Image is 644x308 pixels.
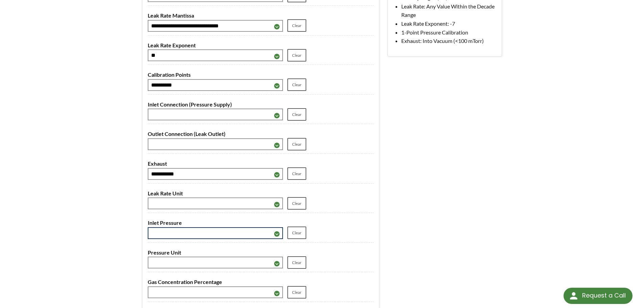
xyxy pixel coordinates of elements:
label: Leak Rate Mantissa [148,11,374,20]
label: Leak Rate Unit [148,189,374,198]
a: Clear [287,167,306,180]
a: Clear [287,19,306,32]
a: Clear [287,197,306,210]
label: Inlet Pressure [148,218,374,227]
label: Pressure Unit [148,248,374,257]
a: Clear [287,256,306,269]
div: Request a Call [582,288,626,303]
li: Leak Rate Exponent: -7 [401,19,496,28]
label: Exhaust [148,159,374,168]
li: 1-Point Pressure Calibration [401,28,496,37]
a: Clear [287,227,306,239]
a: Clear [287,108,306,121]
a: Clear [287,49,306,62]
a: Clear [287,138,306,150]
img: round button [568,290,579,301]
li: Exhaust: Into Vacuum (<100 mTorr) [401,37,496,45]
li: Leak Rate: Any Value Within the Decade Range [401,2,496,19]
label: Outlet Connection (Leak Outlet) [148,129,374,138]
div: Request a Call [564,288,633,304]
label: Inlet Connection (Pressure Supply) [148,100,374,109]
a: Clear [287,286,306,299]
a: Clear [287,78,306,91]
label: Calibration Points [148,70,374,79]
label: Leak Rate Exponent [148,41,374,50]
label: Gas Concentration Percentage [148,278,374,286]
